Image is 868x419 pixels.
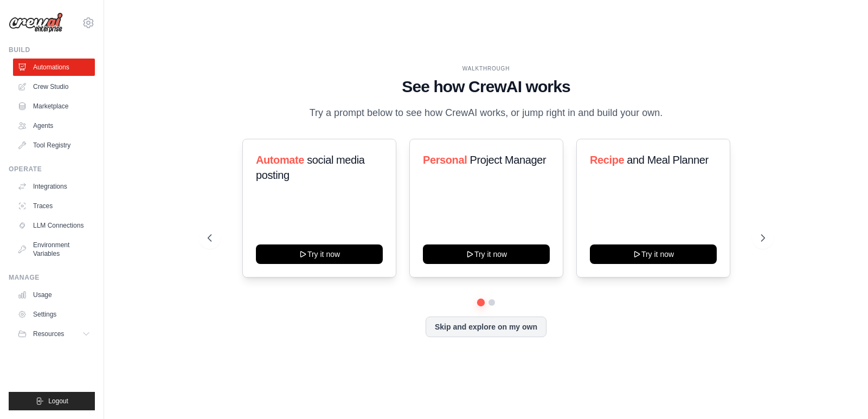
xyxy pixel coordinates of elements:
[9,392,95,410] button: Logout
[13,325,95,343] button: Resources
[9,12,63,33] img: Logo
[9,165,95,173] div: Operate
[590,244,717,264] button: Try it now
[208,65,765,73] div: WALKTHROUGH
[208,77,765,96] h1: See how CrewAI works
[13,59,95,76] a: Automations
[13,178,95,195] a: Integrations
[627,154,708,166] span: and Meal Planner
[13,217,95,234] a: LLM Connections
[256,154,365,181] span: social media posting
[13,197,95,215] a: Traces
[9,273,95,282] div: Manage
[13,306,95,323] a: Settings
[33,330,64,338] span: Resources
[13,117,95,134] a: Agents
[13,98,95,115] a: Marketplace
[13,236,95,262] a: Environment Variables
[13,137,95,154] a: Tool Registry
[814,367,868,419] iframe: Chat Widget
[48,397,68,405] span: Logout
[13,286,95,304] a: Usage
[590,154,624,166] span: Recipe
[13,78,95,95] a: Crew Studio
[470,154,546,166] span: Project Manager
[423,244,550,264] button: Try it now
[256,244,383,264] button: Try it now
[426,317,546,337] button: Skip and explore on my own
[423,154,467,166] span: Personal
[9,46,95,54] div: Build
[304,105,668,121] p: Try a prompt below to see how CrewAI works, or jump right in and build your own.
[256,154,304,166] span: Automate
